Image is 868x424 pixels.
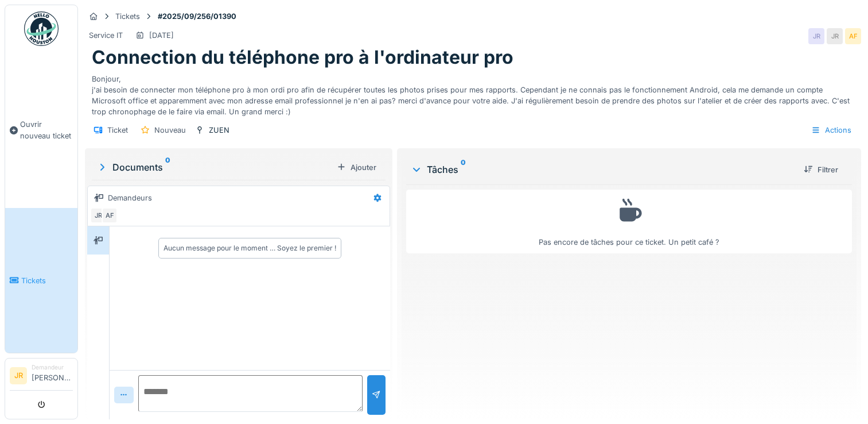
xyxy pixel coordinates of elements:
[32,363,73,372] div: Demandeur
[164,243,336,253] div: Aucun message pour le moment … Soyez le premier !
[20,119,73,141] span: Ouvrir nouveau ticket
[209,125,229,136] div: ZUEN
[808,28,824,44] div: JR
[96,160,332,174] div: Documents
[90,207,106,223] div: JR
[827,28,843,44] div: JR
[806,122,857,138] div: Actions
[154,125,186,136] div: Nouveau
[5,52,77,208] a: Ouvrir nouveau ticket
[10,367,27,384] li: JR
[149,30,174,41] div: [DATE]
[32,363,73,388] li: [PERSON_NAME]
[92,47,513,68] h1: Connection du téléphone pro à l'ordinateur pro
[461,163,466,176] sup: 0
[332,160,381,175] div: Ajouter
[414,195,844,248] div: Pas encore de tâches pour ce ticket. Un petit café ?
[21,275,73,286] span: Tickets
[165,160,170,174] sup: 0
[799,162,843,178] div: Filtrer
[5,208,77,353] a: Tickets
[92,69,854,118] div: Bonjour, j'ai besoin de connecter mon téléphone pro à mon ordi pro afin de récupérer toutes les p...
[115,11,140,22] div: Tickets
[108,192,152,203] div: Demandeurs
[153,11,241,22] strong: #2025/09/256/01390
[411,163,795,176] div: Tâches
[845,28,861,44] div: AF
[24,11,59,46] img: Badge_color-CXgf-gQk.svg
[102,207,118,223] div: AF
[89,30,123,41] div: Service IT
[107,125,128,136] div: Ticket
[10,363,73,391] a: JR Demandeur[PERSON_NAME]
